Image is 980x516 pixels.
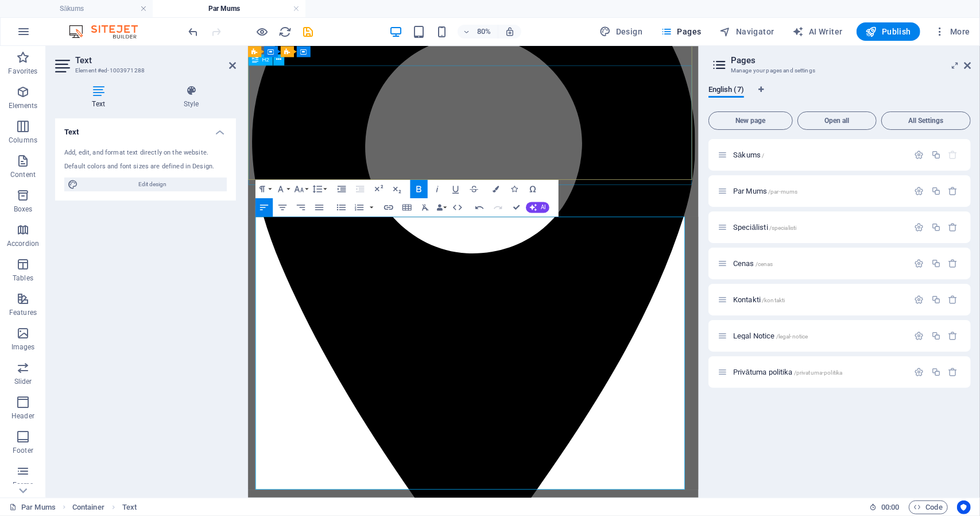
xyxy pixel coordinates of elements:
div: Speciālisti/specialisti [730,224,909,231]
div: Settings [915,331,924,341]
div: Duplicate [931,222,941,232]
p: Features [9,308,37,317]
span: Click to select. Double-click to edit [122,500,137,514]
h4: Text [55,85,146,109]
div: Cenas/cenas [730,260,909,267]
div: Remove [948,186,958,196]
button: Align Left [255,198,273,217]
div: Settings [915,295,924,305]
p: Accordion [7,239,39,248]
button: Align Center [274,198,291,217]
h2: Text [75,55,236,66]
div: Privātuma politika/privatuma-politika [730,368,909,376]
button: Insert Table [398,198,416,217]
span: / [762,152,764,159]
span: Publish [866,26,911,37]
div: Sākums/ [730,151,909,159]
button: Confirm (Ctrl+⏎) [508,198,525,217]
div: Duplicate [931,331,941,341]
button: reload [278,25,292,38]
i: Undo: Change text (Ctrl+Z) [187,25,200,38]
span: /specialisti [769,225,797,231]
span: Click to open page [733,332,808,340]
span: /cenas [756,261,773,267]
div: Design (Ctrl+Alt+Y) [595,22,648,41]
button: Edit design [64,178,227,191]
button: Unordered List [332,198,350,217]
h3: Element #ed-1003971288 [75,66,213,76]
span: Click to open page [733,223,796,232]
div: Remove [948,222,958,232]
p: Columns [9,136,37,145]
img: Editor Logo [66,25,152,38]
button: Underline (Ctrl+U) [447,180,464,198]
div: Remove [948,331,958,341]
div: Default colors and font sizes are defined in Design. [64,162,227,172]
span: H2 [262,57,269,63]
button: More [929,22,975,41]
button: Undo (Ctrl+Z) [471,198,488,217]
button: Decrease Indent [351,180,369,198]
div: Duplicate [931,150,941,160]
p: Boxes [14,205,33,214]
button: Line Height [311,180,328,198]
button: Align Right [292,198,309,217]
h3: Manage your pages and settings [731,66,948,76]
div: Remove [948,259,958,268]
button: All Settings [881,111,971,130]
button: 80% [458,25,498,38]
button: Colors [487,180,505,198]
span: /legal-notice [776,333,808,340]
div: Duplicate [931,186,941,196]
button: Clear Formatting [417,198,434,217]
p: Favorites [8,67,37,76]
span: Code [914,500,943,514]
div: Remove [948,367,958,377]
button: HTML [449,198,466,217]
span: Pages [661,26,701,37]
button: Italic (Ctrl+I) [428,180,446,198]
span: /privatuma-politika [794,369,843,376]
span: Edit design [82,178,223,191]
div: Par Mums/par-mums [730,187,909,195]
span: Click to open page [733,295,785,304]
div: Duplicate [931,295,941,305]
h4: Par Mums [153,2,305,15]
div: Settings [915,222,924,232]
span: Design [600,26,643,37]
h2: Pages [731,55,971,66]
button: Navigator [715,22,779,41]
span: New page [714,117,788,124]
p: Forms [13,480,33,490]
button: Ordered List [368,198,375,217]
span: /kontakti [762,297,785,303]
button: Bold (Ctrl+B) [410,180,427,198]
div: Legal Notice/legal-notice [730,332,909,340]
button: Superscript [370,180,387,198]
div: Settings [915,150,924,160]
div: Settings [915,259,924,268]
span: /par-mums [768,188,797,195]
button: Special Characters [524,180,541,198]
span: More [934,26,970,37]
span: 00 00 [881,500,899,514]
span: Navigator [720,26,774,37]
h4: Style [146,85,236,109]
h4: Text [55,118,236,139]
span: Click to select. Double-click to edit [72,500,104,514]
span: Click to open page [733,368,842,376]
span: English (7) [708,83,744,99]
div: Add, edit, and format text directly on the website. [64,148,227,158]
div: Settings [915,367,924,377]
p: Tables [13,274,33,283]
span: Open all [803,117,871,124]
p: Content [10,170,36,179]
button: Ordered List [350,198,367,217]
button: Redo (Ctrl+Shift+Z) [489,198,506,217]
nav: breadcrumb [72,500,137,514]
span: : [889,503,891,511]
p: Footer [13,446,33,455]
button: Pages [656,22,706,41]
span: AI [541,205,546,210]
div: Settings [915,186,924,196]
